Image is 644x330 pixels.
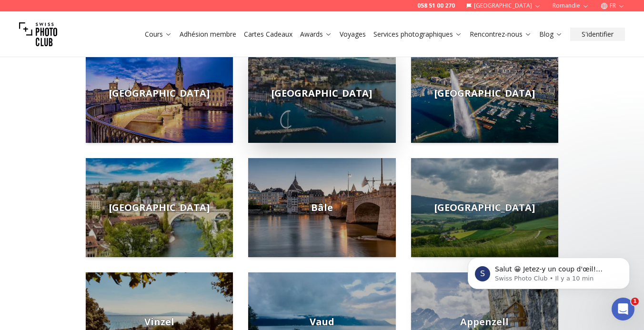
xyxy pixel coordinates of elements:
[19,15,57,53] img: Swiss photo club
[300,30,332,39] a: Awards
[248,158,395,257] img: basel
[144,315,174,329] span: Vinzel
[86,44,233,143] a: [GEOGRAPHIC_DATA]
[141,28,176,41] button: Cours
[336,28,370,41] button: Voyages
[411,158,558,257] a: [GEOGRAPHIC_DATA]
[86,158,233,257] img: bern
[570,28,625,41] button: S'identifier
[244,30,292,39] a: Cartes Cadeaux
[631,298,639,305] span: 1
[86,158,233,257] a: [GEOGRAPHIC_DATA]
[340,30,366,39] a: Voyages
[373,30,462,39] a: Services photographiques
[180,30,236,39] a: Adhésion membre
[145,30,172,39] a: Cours
[311,201,333,214] span: Bâle
[417,2,455,10] a: 058 51 00 270
[310,315,334,329] span: Vaud
[411,158,558,257] img: neuchatel
[470,30,532,39] a: Rencontrez-nous
[612,298,634,320] iframe: Intercom live chat
[176,28,240,41] button: Adhésion membre
[272,87,372,100] span: [GEOGRAPHIC_DATA]
[539,30,563,39] a: Blog
[434,201,535,214] span: [GEOGRAPHIC_DATA]
[453,238,644,304] iframe: Intercom notifications message
[240,28,296,41] button: Cartes Cadeaux
[460,315,509,329] span: Appenzell
[466,28,535,41] button: Rencontrez-nous
[535,28,566,41] button: Blog
[296,28,336,41] button: Awards
[411,44,558,143] a: [GEOGRAPHIC_DATA]
[248,158,395,257] a: Bâle
[248,44,395,143] a: [GEOGRAPHIC_DATA]
[434,87,535,100] span: [GEOGRAPHIC_DATA]
[248,44,395,143] img: lausanne
[109,87,210,100] span: [GEOGRAPHIC_DATA]
[411,44,558,143] img: geneve
[109,201,210,214] span: [GEOGRAPHIC_DATA]
[86,44,233,143] img: zurich
[370,28,466,41] button: Services photographiques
